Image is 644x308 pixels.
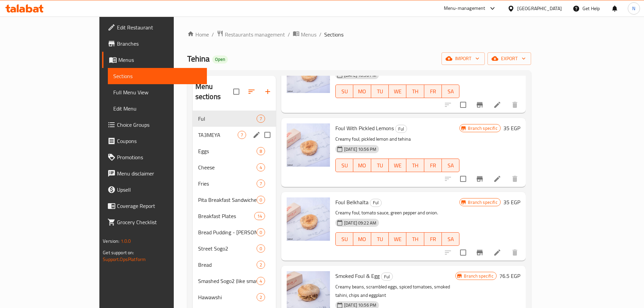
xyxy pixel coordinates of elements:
[335,159,353,172] button: SU
[117,40,201,48] span: Branches
[427,161,439,170] span: FR
[356,87,368,96] span: MO
[493,175,501,183] a: Edit menu item
[444,4,485,13] div: Menu-management
[406,159,424,172] button: TH
[442,159,459,172] button: SA
[442,232,459,246] button: SA
[257,148,265,155] span: 8
[198,180,257,188] span: Fries
[193,111,276,127] div: Ful7
[198,115,257,123] span: Ful
[257,261,265,269] div: items
[391,161,404,170] span: WE
[252,130,262,140] button: edit
[102,19,207,35] a: Edit Restaurant
[102,214,207,230] a: Grocery Checklist
[117,137,201,145] span: Coupons
[257,147,265,155] div: items
[113,104,201,113] span: Edit Menu
[113,88,201,96] span: Full Menu View
[117,121,201,129] span: Choice Groups
[409,234,421,244] span: TH
[374,234,386,244] span: TU
[195,81,233,102] h2: Menu sections
[472,171,488,187] button: Branch-specific-item
[108,68,207,84] a: Sections
[257,116,265,122] span: 7
[389,85,406,98] button: WE
[103,248,134,257] span: Get support on:
[193,208,276,224] div: Breakfast Plates14
[102,35,207,52] a: Branches
[445,234,457,244] span: SA
[193,127,276,143] div: TA3MEYA7edit
[198,277,257,285] span: Smashed Sogo2 (like smashed burger, but masry)
[287,123,330,167] img: Foul With Pickled Lemons
[503,123,520,133] h6: 35 EGP
[389,159,406,172] button: WE
[257,181,265,187] span: 7
[445,161,457,170] span: SA
[198,293,257,301] div: Hawawshi
[243,84,260,100] span: Sort sections
[293,30,316,39] a: Menus
[356,161,368,170] span: MO
[193,159,276,175] div: Cheese4
[324,30,343,39] span: Sections
[356,234,368,244] span: MO
[257,262,265,268] span: 2
[389,232,406,246] button: WE
[193,273,276,289] div: Smashed Sogo2 (like smashed burger, but masry)4
[212,56,228,62] span: Open
[198,261,257,269] div: Bread
[456,245,470,260] span: Select to update
[102,165,207,182] a: Menu disclaimer
[424,232,442,246] button: FR
[225,30,285,39] span: Restaurants management
[499,271,520,281] h6: 76.5 EGP
[406,85,424,98] button: TH
[288,30,290,39] li: /
[113,72,201,80] span: Sections
[503,197,520,207] h6: 35 EGP
[121,237,131,245] span: 1.0.0
[391,87,404,96] span: WE
[198,244,257,253] span: Street Sogo2
[427,234,439,244] span: FR
[198,163,257,171] span: Cheese
[257,277,265,285] div: items
[257,115,265,123] div: items
[117,153,201,161] span: Promotions
[507,171,523,187] button: delete
[341,220,379,226] span: [DATE] 09:22 AM
[193,192,276,208] div: Pita Breakfast Sandwiches0
[445,87,457,96] span: SA
[257,229,265,236] span: 0
[395,125,407,133] div: Ful
[108,100,207,117] a: Edit Menu
[353,85,371,98] button: MO
[102,133,207,149] a: Coupons
[117,169,201,177] span: Menu disclaimer
[396,125,407,133] span: Ful
[335,232,353,246] button: SU
[319,30,321,39] li: /
[370,199,381,207] span: Ful
[427,87,439,96] span: FR
[103,255,146,264] a: Support.OpsPlatform
[371,85,389,98] button: TU
[381,273,392,281] span: Ful
[193,257,276,273] div: Bread2
[374,161,386,170] span: TU
[103,237,119,245] span: Version:
[257,164,265,171] span: 4
[238,132,246,138] span: 7
[257,244,265,253] div: items
[456,98,470,112] span: Select to update
[257,294,265,301] span: 2
[472,97,488,113] button: Branch-specific-item
[374,87,386,96] span: TU
[353,159,371,172] button: MO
